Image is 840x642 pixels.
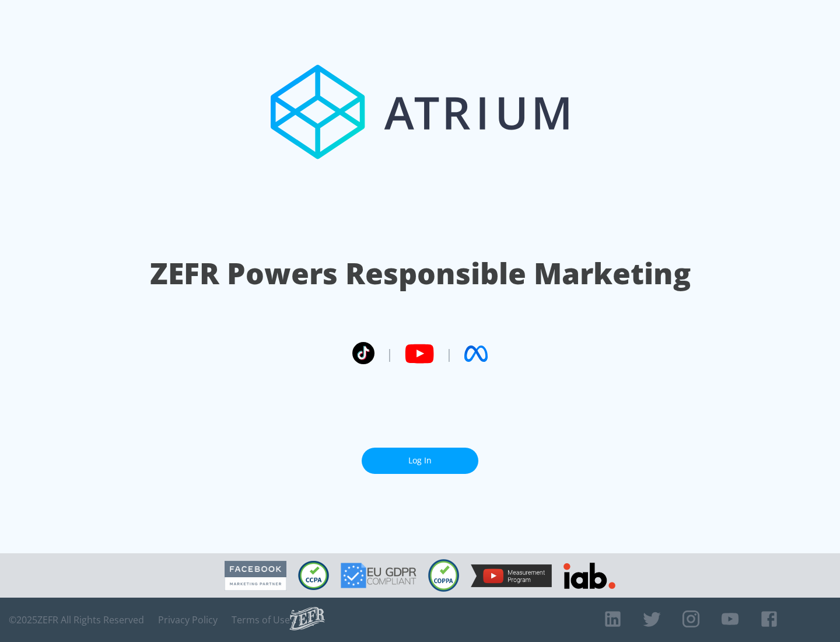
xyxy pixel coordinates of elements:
a: Terms of Use [232,614,290,626]
img: YouTube Measurement Program [471,564,552,587]
a: Log In [362,448,478,474]
img: GDPR Compliant [341,563,416,588]
img: CCPA Compliant [298,561,329,590]
img: Facebook Marketing Partner [225,561,286,591]
h1: ZEFR Powers Responsible Marketing [150,253,691,294]
span: © 2025 ZEFR All Rights Reserved [9,614,144,626]
a: Privacy Policy [158,614,218,626]
span: | [386,345,393,362]
span: | [446,345,453,362]
img: COPPA Compliant [428,559,459,592]
img: IAB [563,563,615,589]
